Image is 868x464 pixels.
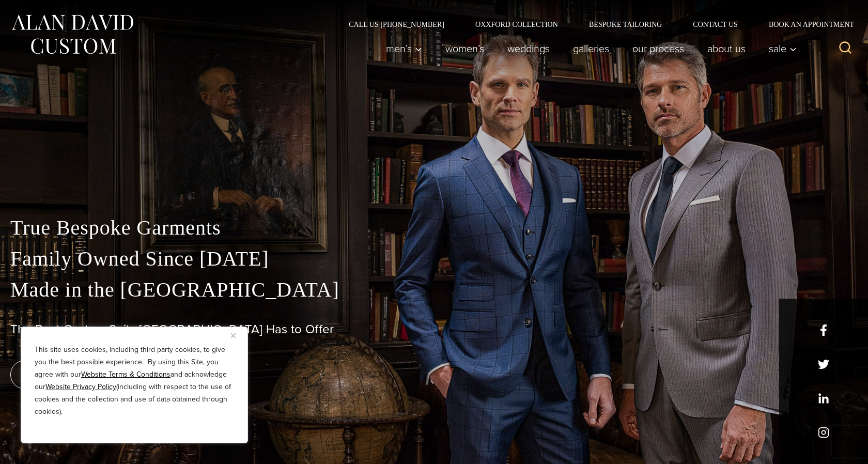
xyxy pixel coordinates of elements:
[434,38,496,59] a: Women’s
[10,360,155,389] a: book an appointment
[574,21,677,28] a: Bespoke Tailoring
[677,21,753,28] a: Contact Us
[81,369,171,380] a: Website Terms & Conditions
[562,38,621,59] a: Galleries
[375,38,802,59] nav: Primary Navigation
[35,344,234,418] p: This site uses cookies, including third party cookies, to give you the best possible experience. ...
[696,38,757,59] a: About Us
[801,433,858,459] iframe: Opens a widget where you can chat to one of our agents
[333,21,858,28] nav: Secondary Navigation
[231,329,243,342] button: Close
[45,381,116,392] a: Website Privacy Policy
[386,43,422,54] span: Men’s
[333,21,460,28] a: Call Us [PHONE_NUMBER]
[10,322,858,337] h1: The Best Custom Suits [GEOGRAPHIC_DATA] Has to Offer
[231,333,236,338] img: Close
[10,212,858,305] p: True Bespoke Garments Family Owned Since [DATE] Made in the [GEOGRAPHIC_DATA]
[10,11,134,57] img: Alan David Custom
[753,21,858,28] a: Book an Appointment
[833,36,858,61] button: View Search Form
[621,38,696,59] a: Our Process
[769,43,797,54] span: Sale
[460,21,574,28] a: Oxxford Collection
[496,38,562,59] a: weddings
